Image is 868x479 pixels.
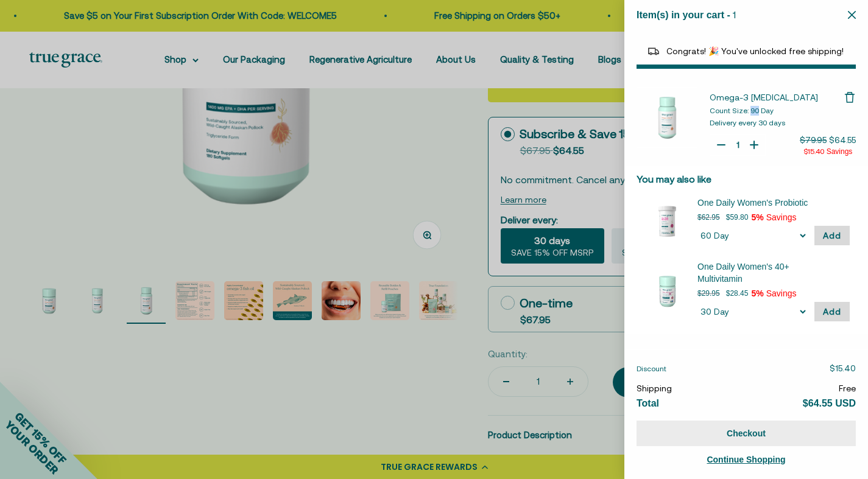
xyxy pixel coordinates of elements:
[766,288,797,298] span: Savings
[823,307,841,316] span: Add
[710,118,844,128] div: Delivery every 30 days
[697,197,850,209] div: One Daily Women's Probiotic
[637,365,666,373] span: Discount
[637,173,711,184] span: You may also like
[697,287,720,299] p: $29.95
[733,9,736,20] span: 1
[637,398,659,408] span: Total
[732,139,744,151] input: Quantity for Omega-3 Fish Oil
[637,10,730,20] span: Item(s) in your cart -
[803,147,824,156] span: $15.40
[814,226,850,245] button: Add
[839,383,856,393] span: Free
[643,267,691,315] img: 30 Day
[697,260,850,285] div: One Daily Women's 40+ Multivitamin
[666,46,844,56] span: Congrats! 🎉 You've unlocked free shipping!
[710,91,844,103] a: Omega-3 [MEDICAL_DATA]
[637,383,672,393] span: Shipping
[697,197,834,209] span: One Daily Women's Probiotic
[800,135,827,145] span: $79.95
[751,212,763,222] span: 5%
[814,302,850,321] button: Add
[710,107,774,115] span: Count Size: 90 Day
[646,44,661,58] img: Reward bar icon image
[823,231,841,240] span: Add
[697,211,720,223] p: $62.95
[643,197,691,245] img: 60 Day
[844,91,856,103] button: Remove Omega-3 Fish Oil
[726,211,749,223] p: $59.80
[829,135,856,145] span: $64.55
[637,87,697,148] img: Omega-3 Fish Oil - 90 Day
[827,147,853,156] span: Savings
[637,452,856,467] a: Continue Shopping
[726,287,749,299] p: $28.45
[803,398,856,408] span: $64.55 USD
[848,9,856,21] button: Close
[710,93,818,102] span: Omega-3 [MEDICAL_DATA]
[751,288,763,298] span: 5%
[697,260,834,285] span: One Daily Women's 40+ Multivitamin
[637,421,856,446] button: Checkout
[766,212,797,222] span: Savings
[830,363,856,373] span: $15.40
[707,455,785,464] span: Continue Shopping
